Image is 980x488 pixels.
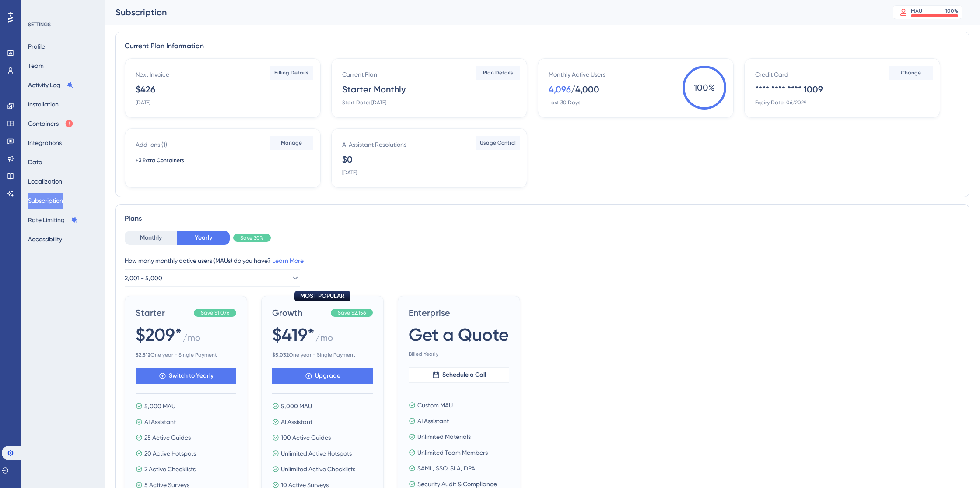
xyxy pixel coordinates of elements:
button: Localization [28,173,62,189]
div: Monthly Active Users [549,69,605,80]
button: Yearly [177,231,230,245]
button: Schedule a Call [409,367,509,383]
div: Last 30 Days [549,99,580,106]
div: AI Assistant Resolutions [342,139,406,150]
b: $ 5,032 [272,352,289,358]
span: Switch to Yearly [169,371,213,381]
span: One year - Single Payment [136,351,236,358]
span: Save $1,076 [201,309,229,316]
span: / mo [315,332,333,348]
span: 2,001 - 5,000 [125,273,162,283]
div: SETTINGS [28,21,99,28]
span: AI Assistant [144,417,176,427]
button: Accessibility [28,231,62,247]
span: $419* [272,322,315,347]
span: / mo [183,332,200,348]
span: Schedule a Call [442,370,486,380]
span: Unlimited Active Checklists [281,464,355,474]
button: Integrations [28,135,62,151]
div: [DATE] [136,99,150,106]
span: AI Assistant [417,416,449,426]
button: Change [889,66,933,80]
span: Starter [136,307,190,319]
span: Unlimited Active Hotspots [281,448,352,459]
span: Billing Details [274,69,308,76]
span: Billed Yearly [409,350,509,357]
div: Plans [125,213,960,224]
span: Save $2,156 [338,309,366,316]
button: 2,001 - 5,000 [125,269,300,287]
button: Billing Details [269,66,313,80]
span: Usage Control [480,139,516,146]
div: Credit Card [755,69,788,80]
b: $ 2,512 [136,352,150,358]
button: Containers [28,116,73,131]
button: Data [28,154,42,170]
span: 20 Active Hotspots [144,448,196,459]
div: Expiry Date: 06/2029 [755,99,806,106]
div: Subscription [115,6,871,18]
div: MAU [911,7,922,14]
span: Change [901,69,921,76]
span: Manage [281,139,302,146]
div: MOST POPULAR [294,291,350,301]
div: 4,096 [549,83,571,95]
span: 2 Active Checklists [144,464,196,474]
span: One year - Single Payment [272,351,373,358]
button: Monthly [125,231,177,245]
button: Installation [28,96,59,112]
button: Plan Details [476,66,520,80]
span: 100 % [682,66,726,110]
button: Switch to Yearly [136,368,236,384]
span: Get a Quote [409,322,509,347]
div: Add-ons ( 1 ) [136,139,167,150]
span: Unlimited Team Members [417,447,488,458]
div: Current Plan Information [125,41,960,51]
div: Next Invoice [136,69,169,80]
button: Team [28,58,44,74]
a: Learn More [272,257,304,264]
div: +3 Extra Containers [136,157,181,164]
div: $426 [136,83,155,95]
div: / 4,000 [571,83,599,95]
span: Upgrade [315,371,340,381]
span: 25 Active Guides [144,432,191,443]
button: Rate Limiting [28,212,78,228]
div: $0 [342,153,353,166]
button: Activity Log [28,77,73,93]
div: 100 % [945,7,958,14]
div: Start Date: [DATE] [342,99,386,106]
button: Subscription [28,193,63,209]
button: Usage Control [476,136,520,150]
span: Save 30% [240,234,264,241]
button: Manage [269,136,313,150]
span: Custom MAU [417,400,453,410]
div: [DATE] [342,169,357,176]
span: Enterprise [409,307,509,319]
button: Upgrade [272,368,373,384]
span: 5,000 MAU [144,401,175,411]
span: Unlimited Materials [417,431,471,442]
div: Starter Monthly [342,83,406,95]
div: Current Plan [342,69,377,80]
span: 5,000 MAU [281,401,312,411]
span: AI Assistant [281,417,312,427]
button: Profile [28,39,45,54]
span: $209* [136,322,182,347]
span: SAML, SSO, SLA, DPA [417,463,475,474]
span: Plan Details [483,69,513,76]
span: Growth [272,307,327,319]
span: 100 Active Guides [281,432,331,443]
div: How many monthly active users (MAUs) do you have? [125,255,960,266]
